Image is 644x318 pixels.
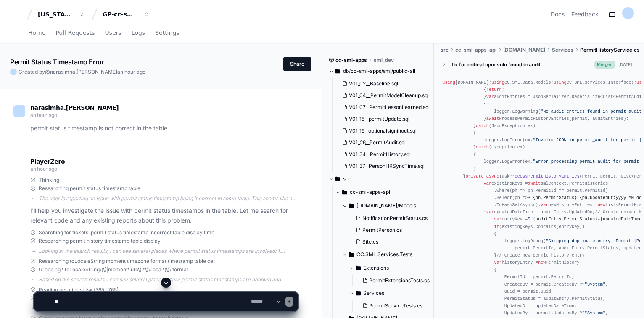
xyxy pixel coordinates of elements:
button: CC.SML.Services.Tests [342,248,441,261]
span: PermitExtensionsTests.cs [369,277,430,284]
a: Users [105,24,121,43]
span: Users [105,30,121,35]
span: an hour ago [117,69,145,75]
span: V01_26__PermitAudit.sql [349,139,406,146]
span: using [491,80,504,85]
span: sml_dev [374,57,394,64]
span: @ [45,69,50,75]
button: src [329,172,428,185]
span: Pull Requests [55,30,95,35]
span: Searching for tickets: permit status timestamp incorrect table display time [39,229,214,236]
a: Settings [155,24,179,43]
div: Looking at the search results, I can see several places where permit status timestamps are involv... [39,248,298,254]
button: [US_STATE] Pacific [34,7,88,22]
span: [DOMAIN_NAME] [503,47,545,53]
div: [US_STATE] Pacific [38,10,74,19]
span: ProcessPermitHistoryEntries [509,174,579,179]
a: Home [28,24,45,43]
span: V01_04__PermitModelCleanup.sql [349,92,429,99]
span: var [541,202,548,207]
span: V01_37__PersonHRSyncTime.sql [349,163,425,170]
span: an hour ago [30,112,57,118]
span: src [441,47,449,53]
button: Feedback [571,10,599,19]
span: Extensions [363,265,389,271]
span: var [494,217,501,222]
span: using [554,80,567,85]
span: narasimha.[PERSON_NAME] [50,69,117,75]
span: Researching permit history timestamp table display [39,238,161,244]
p: I'll help you investigate the issue with permit status timestamps in the table. Let me search for... [30,206,298,225]
span: var [494,260,501,265]
span: Researching permit status timestamp table [39,185,140,192]
span: Site.cs [362,238,378,245]
span: V01_34__PermitHistory.sql [349,151,411,158]
div: fix for critical npm vuln found in audit [451,61,541,68]
button: V01_37__PersonHRSyncTime.sql [339,160,429,172]
span: new [598,202,605,207]
span: if [494,224,499,229]
span: Merged [594,61,615,69]
span: Services [552,47,573,53]
span: using [442,80,455,85]
svg: Directory [335,174,340,184]
div: GP-cc-sml-apps [103,10,139,19]
span: Home [28,30,45,35]
span: db/cc-sml-apps/sml/public-all [343,68,415,74]
span: Grepping \.toLocaleString\(\)|moment\.utc\(.*\)\.local\(\)\.format [39,266,188,273]
span: private [465,174,483,179]
span: Thinking [39,177,59,183]
span: an hour ago [30,166,57,172]
button: Site.cs [352,236,436,248]
button: db/cc-sml-apps/sml/public-all [329,64,428,78]
button: V01_04__PermitModelCleanup.sql [339,90,429,101]
svg: Directory [349,201,354,211]
span: NotificationPermitStatus.cs [362,215,428,222]
span: PlayerZero [30,159,65,164]
p: permit status timestamp is not correct in the table [30,124,298,133]
button: Extensions [349,261,441,275]
span: catch [476,123,489,128]
span: cc-sml-apps-api [455,47,496,53]
span: V01_02__Baseline.sql [349,80,398,87]
span: await [486,116,499,121]
span: Researching toLocaleString moment timezone format timestamp table cell [39,258,216,265]
span: Settings [155,30,179,35]
span: async [486,174,499,179]
span: V01_19__optionalsigninout.sql [349,127,417,134]
button: V01_02__Baseline.sql [339,78,429,90]
span: await [528,181,541,186]
div: [DATE] [618,61,632,68]
div: Based on the search results, I can see several places where permit status timestamps are handled ... [39,276,298,283]
span: cc-sml-apps [335,57,367,64]
span: CC.SML.Services.Tests [356,251,412,258]
button: V01_34__PermitHistory.sql [339,148,429,160]
span: var [486,209,494,215]
button: GP-cc-sml-apps [99,7,153,22]
a: Docs [551,10,565,19]
button: Share [283,57,311,71]
app-text-character-animate: Permit Status Timestamp Error [10,58,104,66]
button: [DOMAIN_NAME]/Models [342,199,441,212]
button: PermitPerson.cs [352,224,436,236]
svg: Directory [342,187,347,197]
button: V01_07__PermitLessonLearned.sql [339,101,429,113]
span: {ph.PermitStatus} [533,195,577,200]
span: src [343,175,351,182]
div: The user is reporting an issue with permit status timestamp being incorrect in some table. This s... [39,195,298,202]
svg: Directory [349,249,354,260]
svg: Directory [356,263,361,273]
span: cc-sml-apps-api [350,189,390,196]
span: catch [476,145,489,150]
span: PermitPerson.cs [362,227,402,233]
button: V01_19__optionalsigninout.sql [339,125,429,137]
span: PermitHistoryService.cs [580,47,640,53]
span: new [538,260,546,265]
span: var [484,181,491,186]
span: Created by [18,69,145,75]
span: V01_15__permitUpdate.sql [349,116,409,122]
span: Logs [132,30,145,35]
span: return [486,87,502,92]
button: V01_15__permitUpdate.sql [339,113,429,125]
span: narasimha.[PERSON_NAME] [30,104,119,111]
